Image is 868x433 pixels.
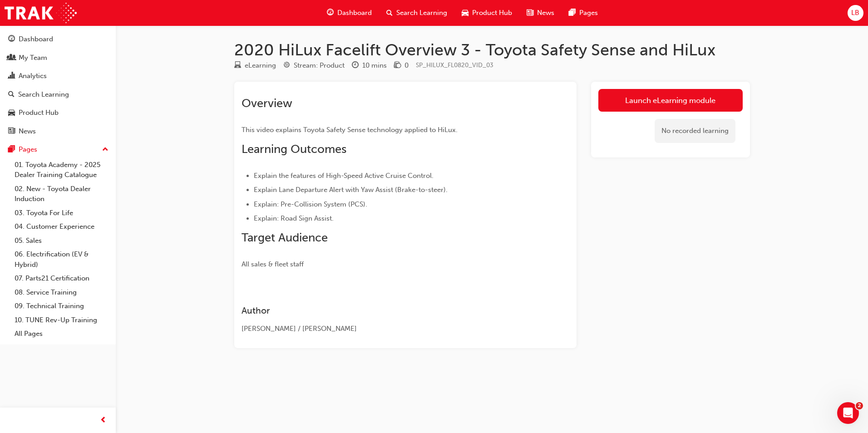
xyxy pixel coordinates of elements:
[337,8,372,18] span: Dashboard
[242,96,292,110] span: Overview
[4,141,112,158] button: Pages
[5,3,77,23] img: Trak
[11,327,112,341] a: All Pages
[11,285,112,300] a: 08. Service Training
[856,402,863,409] span: 2
[19,71,47,81] div: Analytics
[8,54,15,62] span: people-icon
[454,4,519,22] a: car-iconProduct Hub
[234,40,750,60] h1: 2020 HiLux Facelift Overview 3 - Toyota Safety Sense and HiLux
[11,247,112,271] a: 06. Electrification (EV & Hybrid)
[396,8,447,18] span: Search Learning
[11,313,112,327] a: 10. TUNE Rev-Up Training
[8,72,15,80] span: chart-icon
[11,234,112,248] a: 05. Sales
[8,109,15,117] span: car-icon
[352,62,359,70] span: clock-icon
[283,60,345,71] div: Stream
[8,146,15,154] span: pages-icon
[19,126,36,137] div: News
[362,60,387,71] div: 10 mins
[519,4,562,22] a: news-iconNews
[394,62,401,70] span: money-icon
[4,68,112,84] a: Analytics
[8,128,15,136] span: news-icon
[11,299,112,313] a: 09. Technical Training
[11,206,112,220] a: 03. Toyota For Life
[462,7,469,19] span: car-icon
[242,260,304,268] span: All sales & fleet staff
[11,158,112,182] a: 01. Toyota Academy - 2025 Dealer Training Catalogue
[562,4,605,22] a: pages-iconPages
[598,89,743,112] a: Launch eLearning module
[851,8,859,18] span: LB
[352,60,387,71] div: Duration
[102,144,108,156] span: up-icon
[394,60,409,71] div: Price
[242,231,328,245] span: Target Audience
[11,220,112,234] a: 04. Customer Experience
[234,62,241,70] span: learningResourceType_ELEARNING-icon
[4,104,112,121] a: Product Hub
[4,86,112,103] a: Search Learning
[386,7,393,19] span: search-icon
[18,89,69,100] div: Search Learning
[320,4,379,22] a: guage-iconDashboard
[294,60,345,71] div: Stream: Product
[242,142,346,156] span: Learning Outcomes
[579,8,598,18] span: Pages
[242,324,537,334] div: [PERSON_NAME] / [PERSON_NAME]
[254,200,367,208] span: Explain: Pre-Collision System (PCS).
[234,60,276,71] div: Type
[100,415,107,426] span: prev-icon
[527,7,533,19] span: news-icon
[8,91,15,99] span: search-icon
[8,35,15,44] span: guage-icon
[254,214,334,222] span: Explain: Road Sign Assist.
[4,49,112,66] a: My Team
[254,172,434,180] span: Explain the features of High-Speed Active Cruise Control.
[242,305,537,316] h3: Author
[245,60,276,71] div: eLearning
[11,182,112,206] a: 02. New - Toyota Dealer Induction
[848,5,863,21] button: LB
[327,7,334,19] span: guage-icon
[472,8,512,18] span: Product Hub
[4,31,112,48] a: Dashboard
[19,34,53,44] div: Dashboard
[242,126,458,134] span: This video explains Toyota Safety Sense technology applied to HiLux.
[19,144,37,155] div: Pages
[254,186,448,194] span: Explain Lane Departure Alert with Yaw Assist (Brake-to-steer).
[655,119,735,143] div: No recorded learning
[4,29,112,141] button: DashboardMy TeamAnalyticsSearch LearningProduct HubNews
[404,60,409,71] div: 0
[537,8,554,18] span: News
[4,123,112,140] a: News
[19,53,47,63] div: My Team
[416,61,493,69] span: Learning resource code
[379,4,454,22] a: search-iconSearch Learning
[837,402,859,424] iframe: Intercom live chat
[19,108,59,118] div: Product Hub
[11,271,112,285] a: 07. Parts21 Certification
[569,7,576,19] span: pages-icon
[283,62,290,70] span: target-icon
